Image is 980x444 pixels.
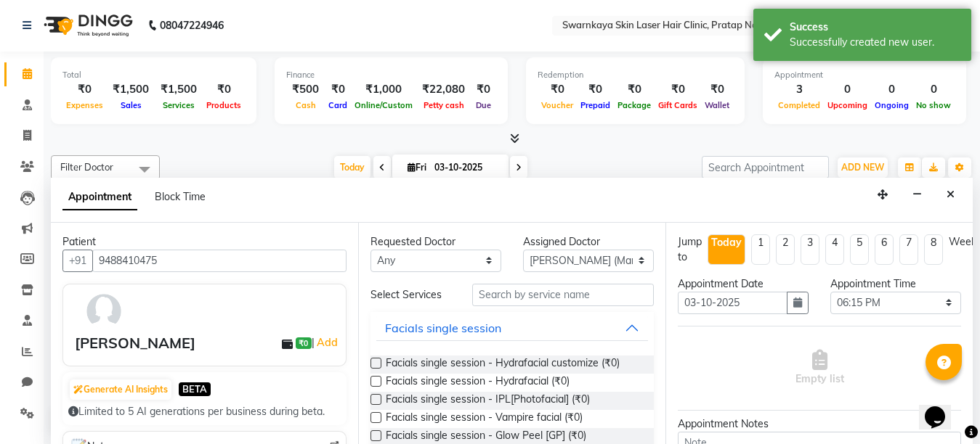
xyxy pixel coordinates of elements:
[825,234,844,265] li: 4
[919,386,965,429] iframe: chat widget
[795,350,844,387] span: Empty list
[472,100,495,110] span: Due
[702,156,829,178] input: Search Appointment
[60,161,113,173] span: Filter Doctor
[471,81,496,98] div: ₹0
[83,290,125,332] img: avatar
[430,157,503,178] input: 2025-10-03
[351,81,416,98] div: ₹1,000
[538,81,577,98] div: ₹0
[538,100,577,110] span: Voucher
[312,334,340,351] span: |
[841,162,884,173] span: ADD NEW
[386,392,590,410] span: Facials single session - IPL[Photofacial] (₹0)
[416,81,471,98] div: ₹22,080
[68,404,341,419] div: Limited to 5 AI generations per business during beta.
[830,276,961,292] div: Appointment Time
[315,334,340,351] a: Add
[155,190,206,203] span: Block Time
[912,81,955,98] div: 0
[62,100,107,110] span: Expenses
[386,374,570,392] span: Facials single session - Hydrafacial (₹0)
[940,184,961,206] button: Close
[801,234,819,265] li: 3
[107,81,155,98] div: ₹1,500
[376,315,648,341] button: Facials single session
[179,382,211,396] span: BETA
[871,81,912,98] div: 0
[203,100,245,110] span: Products
[351,100,416,110] span: Online/Custom
[655,100,701,110] span: Gift Cards
[62,184,137,210] span: Appointment
[360,287,461,303] div: Select Services
[420,100,468,110] span: Petty cash
[614,81,655,98] div: ₹0
[325,100,351,110] span: Card
[711,235,742,250] div: Today
[790,35,960,50] div: Successfully created new user.
[776,234,795,265] li: 2
[850,234,869,265] li: 5
[824,81,871,98] div: 0
[203,81,245,98] div: ₹0
[404,162,430,173] span: Fri
[824,100,871,110] span: Upcoming
[286,69,496,81] div: Finance
[75,332,195,354] div: [PERSON_NAME]
[838,157,888,178] button: ADD NEW
[912,100,955,110] span: No show
[385,319,501,337] div: Facials single session
[924,234,943,265] li: 8
[155,81,203,98] div: ₹1,500
[655,81,701,98] div: ₹0
[678,416,961,432] div: Appointment Notes
[292,100,320,110] span: Cash
[386,355,620,374] span: Facials single session - Hydrafacial customize (₹0)
[774,81,824,98] div: 3
[334,156,370,178] span: Today
[577,81,614,98] div: ₹0
[678,276,809,292] div: Appointment Date
[62,234,347,250] div: Patient
[117,100,145,110] span: Sales
[701,100,733,110] span: Wallet
[160,5,224,46] b: 08047224946
[62,69,245,81] div: Total
[92,250,347,272] input: Search by Name/Mobile/Email/Code
[159,100,198,110] span: Services
[370,234,501,250] div: Requested Doctor
[523,234,654,250] div: Assigned Doctor
[678,234,702,265] div: Jump to
[296,337,311,349] span: ₹0
[62,250,93,272] button: +91
[701,81,733,98] div: ₹0
[678,292,787,314] input: yyyy-mm-dd
[614,100,655,110] span: Package
[875,234,894,265] li: 6
[70,379,171,400] button: Generate AI Insights
[774,100,824,110] span: Completed
[790,20,960,35] div: Success
[472,284,654,306] input: Search by service name
[751,234,770,265] li: 1
[37,5,137,46] img: logo
[286,81,325,98] div: ₹500
[62,81,107,98] div: ₹0
[386,410,583,428] span: Facials single session - Vampire facial (₹0)
[871,100,912,110] span: Ongoing
[325,81,351,98] div: ₹0
[774,69,955,81] div: Appointment
[899,234,918,265] li: 7
[538,69,733,81] div: Redemption
[577,100,614,110] span: Prepaid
